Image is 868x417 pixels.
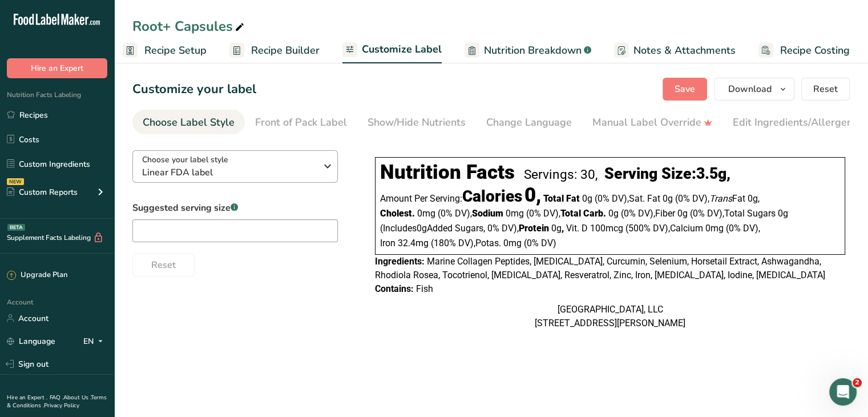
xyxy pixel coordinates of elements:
[151,258,176,272] span: Reset
[517,223,519,234] span: ,
[7,394,107,410] a: Terms & Conditions .
[462,187,522,206] span: Calories
[627,193,629,204] span: ,
[668,223,670,234] span: ,
[380,208,415,219] span: Cholest.
[758,193,760,204] span: ,
[123,38,207,63] a: Recipe Setup
[484,43,582,58] span: Nutrition Breakdown
[714,78,794,101] button: Download
[132,16,247,37] div: Root+ Capsules
[709,193,745,204] span: Fat
[255,115,347,130] div: Front of Pack Label
[748,193,758,204] span: 0g
[677,208,688,219] span: 0g
[690,208,724,219] span: ‏(0% DV)
[470,208,472,219] span: ,
[705,223,724,234] span: 0mg
[50,394,63,402] a: FAQ .
[7,331,55,351] a: Language
[229,38,320,63] a: Recipe Builder
[7,58,107,78] button: Hire an Expert
[778,208,788,219] span: 0g
[438,208,472,219] span: ‏(0% DV)
[431,238,475,248] span: ‏(180% DV)
[519,223,549,234] span: Protein
[380,189,541,205] div: Amount Per Serving:
[83,334,107,348] div: EN
[44,402,79,410] a: Privacy Policy
[417,208,435,219] span: 0mg
[143,115,235,130] div: Choose Label Style
[801,78,850,101] button: Reset
[380,161,515,184] div: Nutrition Facts
[608,208,619,219] span: 0g
[524,183,541,207] span: 0,
[560,208,606,219] span: Total Carb.
[380,238,395,248] span: Iron
[483,223,485,234] span: ,
[142,154,228,166] span: Choose your label style
[375,256,425,267] span: Ingredients:
[362,42,442,57] span: Customize Label
[559,208,560,219] span: ,
[780,43,850,58] span: Recipe Costing
[142,166,316,179] span: Linear FDA label
[663,78,707,101] button: Save
[590,223,623,234] span: 100mcg
[472,208,503,219] span: Sodium
[629,193,660,204] span: Sat. Fat
[7,186,78,198] div: Custom Reports
[474,238,475,248] span: ,
[503,238,522,248] span: 0mg
[506,208,524,219] span: 0mg
[633,43,736,58] span: Notes & Attachments
[582,193,592,204] span: 0g
[375,283,414,294] span: Contains:
[398,238,429,248] span: 32.4mg
[566,223,588,234] span: Vit. D
[675,82,695,96] span: Save
[380,223,485,234] span: Includes Added Sugars
[595,193,629,204] span: ‏(0% DV)
[621,208,655,219] span: ‏(0% DV)
[592,115,712,130] div: Manual Label Override
[728,82,772,96] span: Download
[663,193,673,204] span: 0g
[475,238,501,248] span: Potas.
[604,165,730,183] div: Serving Size: ,
[132,254,195,276] button: Reset
[486,115,572,130] div: Change Language
[132,201,338,215] label: Suggested serving size
[726,223,760,234] span: ‏(0% DV)
[655,208,675,219] span: Fiber
[758,223,760,234] span: ,
[526,208,560,219] span: ‏(0% DV)
[7,224,25,231] div: BETA
[562,223,564,234] span: ,
[670,223,703,234] span: Calcium
[368,115,466,130] div: Show/Hide Nutrients
[551,223,562,234] span: 0g
[63,394,91,402] a: About Us .
[416,283,433,294] span: Fish
[251,43,320,58] span: Recipe Builder
[829,378,857,406] iframe: Intercom live chat
[758,38,850,63] a: Recipe Costing
[7,178,24,185] div: NEW
[380,223,383,234] span: (
[465,38,591,63] a: Nutrition Breakdown
[524,167,597,182] div: Servings: 30,
[543,193,580,204] span: Total Fat
[853,378,862,387] span: 2
[7,270,67,281] div: Upgrade Plan
[708,193,709,204] span: ,
[813,82,838,96] span: Reset
[132,150,338,183] button: Choose your label style Linear FDA label
[724,208,776,219] span: Total Sugars
[417,223,427,234] span: 0g
[653,208,655,219] span: ,
[7,394,47,402] a: Hire an Expert .
[696,165,726,183] span: 3.5g
[375,303,845,330] div: [GEOGRAPHIC_DATA], LLC [STREET_ADDRESS][PERSON_NAME]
